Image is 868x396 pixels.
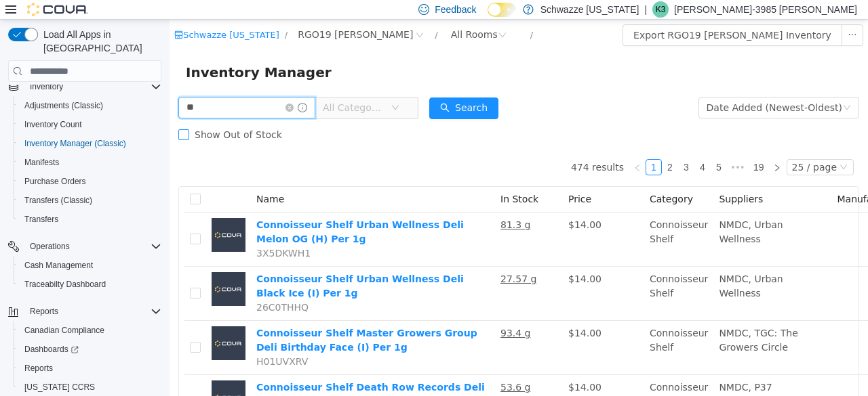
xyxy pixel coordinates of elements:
img: Connoisseur Shelf Urban Wellness Deli Black Ice (I) Per 1g placeholder [42,252,76,286]
span: Inventory Manager (Classic) [19,135,161,152]
a: Transfers [19,211,64,227]
a: Purchase Orders [19,173,92,190]
span: Price [399,174,422,185]
span: Suppliers [549,174,593,185]
a: Connoisseur Shelf Urban Wellness Deli Black Ice (I) Per 1g [87,254,294,279]
span: Category [480,174,524,185]
a: 2 [493,140,508,155]
a: Transfers (Classic) [19,192,98,208]
a: 3 [509,140,524,155]
span: / [361,10,363,20]
img: Connoisseur Shelf Death Row Records Deli Plasma Gas (I) Per 1g placeholder [42,361,76,395]
span: Dashboards [24,344,79,355]
button: Inventory Count [14,115,167,134]
td: Connoisseur Shelf [475,301,544,355]
a: Traceabilty Dashboard [19,276,111,292]
span: 3X5DKWH1 [87,228,141,239]
button: Transfers (Classic) [14,191,167,210]
a: Adjustments (Classic) [19,97,108,114]
span: NMDC, Urban Wellness [549,200,613,225]
span: Transfers [24,214,58,225]
div: 25 / page [623,140,667,155]
li: 4 [525,139,541,156]
button: Canadian Compliance [14,321,167,340]
span: Dark Mode [488,17,488,18]
span: Canadian Compliance [24,325,104,336]
span: Washington CCRS [19,379,161,395]
span: Inventory Count [19,116,161,133]
i: icon: close-circle [116,84,124,92]
span: [US_STATE] CCRS [24,382,95,393]
span: Name [87,174,115,185]
u: 53.6 g [331,362,361,373]
td: Connoisseur Shelf [475,247,544,301]
span: NMDC, TGC: The Growers Circle [549,308,628,333]
span: Traceabilty Dashboard [19,276,161,292]
a: Connoisseur Shelf Urban Wellness Deli Melon OG (H) Per 1g [87,200,294,225]
img: Connoisseur Shelf Urban Wellness Deli Melon OG (H) Per 1g placeholder [42,198,76,232]
button: Inventory Manager (Classic) [14,134,167,153]
img: Connoisseur Shelf Master Growers Group Deli Birthday Face (I) Per 1g placeholder [42,307,76,340]
a: Reports [19,360,58,376]
span: Feedback [435,3,476,16]
i: icon: shop [5,11,14,20]
span: Reports [24,303,161,320]
a: [US_STATE] CCRS [19,379,100,395]
span: Load All Apps in [GEOGRAPHIC_DATA] [38,28,161,55]
a: 5 [542,140,557,155]
button: Adjustments (Classic) [14,96,167,115]
span: 26C0THHQ [87,282,139,293]
span: Operations [24,238,161,255]
button: Cash Management [14,256,167,275]
span: Inventory [24,79,161,95]
span: All Categories [153,81,215,95]
u: 81.3 g [331,200,361,211]
span: Manifests [19,154,161,171]
button: Export RGO19 [PERSON_NAME] Inventory [453,5,673,26]
span: ••• [557,139,579,156]
span: / [115,10,118,20]
span: Inventory Manager [16,42,170,64]
span: Transfers (Classic) [24,195,92,206]
span: Manufacturer [667,174,731,185]
span: Inventory Count [24,119,82,130]
span: Adjustments (Classic) [24,100,103,111]
button: Transfers [14,210,167,229]
a: Dashboards [19,341,84,357]
span: $14.00 [399,362,432,373]
a: Connoisseur Shelf Death Row Records Deli Plasma Gas (I) Per 1g [87,362,315,387]
span: Reports [30,306,58,317]
span: Adjustments (Classic) [19,97,161,114]
td: Connoisseur Shelf [475,193,544,247]
span: Cash Management [24,260,93,271]
span: Manifests [24,157,59,168]
button: Purchase Orders [14,172,167,191]
button: icon: ellipsis [672,5,694,26]
button: Reports [3,302,167,321]
i: icon: down [670,144,678,153]
li: Next Page [599,139,616,156]
span: Operations [30,241,70,252]
a: Manifests [19,154,64,171]
span: Canadian Compliance [19,322,161,338]
i: icon: left [464,144,472,152]
a: Connoisseur Shelf Master Growers Group Deli Birthday Face (I) Per 1g [87,308,308,333]
span: NMDC, P37 (Prohibition 37) [549,362,623,387]
input: Dark Mode [488,3,516,17]
span: $14.00 [399,200,432,211]
li: 474 results [401,139,454,156]
div: Date Added (Newest-Oldest) [537,78,673,98]
span: Inventory [30,81,63,92]
a: Canadian Compliance [19,322,110,338]
span: Reports [24,363,53,374]
button: Operations [3,237,167,256]
li: 1 [476,139,492,156]
li: Previous Page [460,139,476,156]
span: Show Out of Stock [20,110,118,120]
div: Kandice-3985 Marquez [652,1,669,18]
li: 2 [492,139,509,156]
i: icon: info-circle [128,83,138,93]
span: Purchase Orders [24,176,86,187]
p: [PERSON_NAME]-3985 [PERSON_NAME] [674,1,857,18]
button: Reports [24,303,64,320]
